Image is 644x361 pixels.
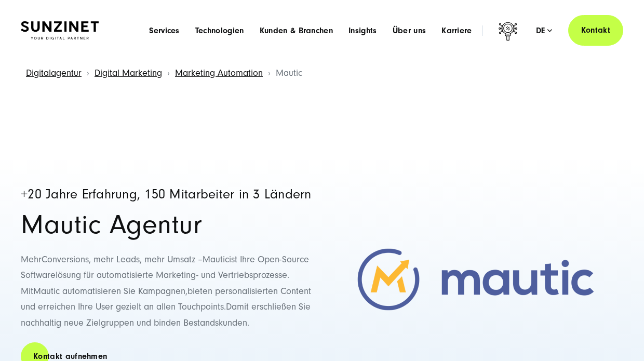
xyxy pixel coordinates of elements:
[195,25,244,36] a: Technologien
[203,254,229,265] span: Mautic
[224,301,226,312] span: .
[21,254,42,265] span: Mehr
[260,25,333,36] a: Kunden & Branchen
[568,15,623,46] a: Kontakt
[95,68,162,78] a: Digital Marketing
[21,254,309,297] span: ist Ihre Open-Source Softwarelösung für automatisierte Marketing- und Vertriebsprozesse. Mit
[149,25,180,36] a: Services
[441,25,472,36] a: Karriere
[393,25,426,36] a: Über uns
[62,286,187,297] span: automatisieren Sie Kampagnen,
[175,68,263,78] a: Marketing Automation
[536,25,553,36] div: de
[348,25,377,36] a: Insights
[33,286,60,297] span: Mautic
[42,254,89,265] span: Conversions
[21,188,316,202] h4: +20 Jahre Erfahrung, 150 Mitarbeiter in 3 Ländern
[276,68,302,78] span: Mautic
[26,68,82,78] a: Digitalagentur
[21,21,99,39] img: SUNZINET Full Service Digital Agentur
[21,212,316,238] h1: Mautic Agentur
[89,254,203,265] span: , mehr Leads, mehr Umsatz –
